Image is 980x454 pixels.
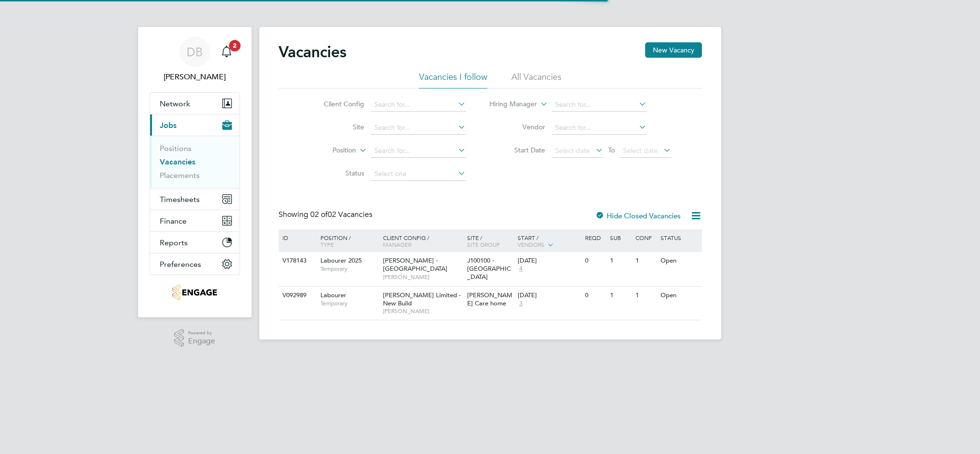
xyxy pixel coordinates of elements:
img: thornbaker-logo-retina.png [172,285,217,300]
label: Hiring Manager [482,100,537,109]
span: Temporary [320,265,378,273]
span: Reports [160,238,188,247]
label: Position [301,146,356,155]
div: 1 [608,287,633,304]
div: 0 [583,252,608,270]
span: Jobs [160,121,177,130]
a: DB[PERSON_NAME] [150,37,240,83]
span: Site Group [467,240,500,248]
a: Go to home page [150,285,240,300]
h2: Vacancies [279,42,346,62]
span: Preferences [160,260,201,269]
div: Conf [633,229,658,246]
span: [PERSON_NAME] [383,273,462,281]
button: Network [150,93,240,114]
div: Reqd [583,229,608,246]
div: Sub [608,229,633,246]
span: 4 [518,265,524,273]
span: Finance [160,216,187,226]
span: [PERSON_NAME] Care home [467,291,512,307]
a: Vacancies [160,157,195,166]
span: 02 Vacancies [310,210,372,219]
div: Open [658,287,700,304]
div: 0 [583,287,608,304]
span: Network [160,99,190,108]
button: New Vacancy [645,42,702,58]
div: Client Config / [381,229,465,252]
span: 3 [518,300,524,308]
input: Search for... [371,121,466,135]
input: Search for... [552,98,647,112]
span: Vendors [518,240,545,248]
span: Daniel Bassett [150,71,240,83]
button: Finance [150,210,240,231]
span: Engage [188,337,215,345]
a: Placements [160,171,200,180]
div: Status [658,229,700,246]
button: Preferences [150,253,240,275]
label: Site [309,123,364,131]
div: Position / [313,229,381,252]
label: Status [309,169,364,177]
li: All Vacancies [511,71,561,88]
div: Showing [279,210,374,220]
a: Powered byEngage [174,329,215,347]
span: To [605,144,618,156]
div: Jobs [150,136,240,188]
span: Select date [555,146,590,155]
span: [PERSON_NAME] - [GEOGRAPHIC_DATA] [383,256,447,273]
div: [DATE] [518,291,580,300]
a: 2 [217,37,236,67]
li: Vacancies I follow [419,71,487,88]
span: Powered by [188,329,215,337]
input: Search for... [552,121,647,135]
button: Reports [150,232,240,253]
div: ID [280,229,314,246]
span: Select date [623,146,658,155]
div: 1 [633,287,658,304]
div: V092989 [280,287,314,304]
span: Timesheets [160,195,200,204]
input: Select one [371,167,466,181]
div: 1 [633,252,658,270]
div: Start / [515,229,583,253]
span: 02 of [310,210,328,219]
label: Client Config [309,100,364,108]
div: Open [658,252,700,270]
span: J100100 - [GEOGRAPHIC_DATA] [467,256,511,281]
button: Timesheets [150,189,240,210]
input: Search for... [371,98,466,112]
div: 1 [608,252,633,270]
span: [PERSON_NAME] Limited - New Build [383,291,461,307]
span: 2 [229,40,241,51]
span: Manager [383,240,411,248]
label: Hide Closed Vacancies [595,211,681,220]
span: Type [320,240,334,248]
a: Positions [160,144,191,153]
label: Start Date [490,146,545,154]
nav: Main navigation [138,27,252,317]
span: DB [187,46,203,58]
span: Labourer 2025 [320,256,362,265]
span: [PERSON_NAME] [383,307,462,315]
div: V178143 [280,252,314,270]
span: Labourer [320,291,346,299]
input: Search for... [371,144,466,158]
span: Temporary [320,300,378,307]
div: [DATE] [518,257,580,265]
div: Site / [465,229,515,252]
label: Vendor [490,123,545,131]
button: Jobs [150,114,240,136]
